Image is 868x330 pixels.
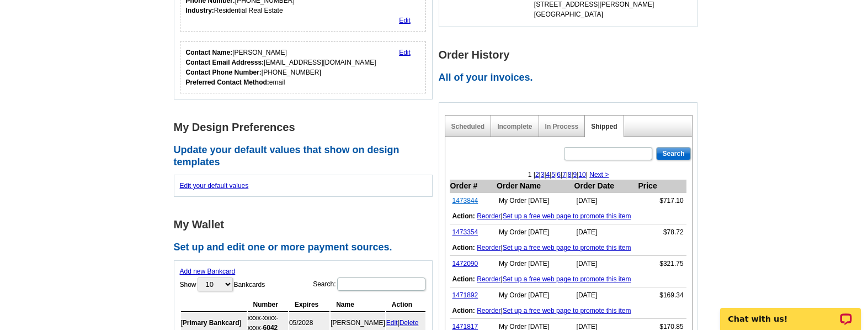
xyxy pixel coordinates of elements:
[400,319,419,327] a: Delete
[497,123,532,130] a: Incomplete
[546,171,550,179] a: 4
[186,69,262,76] strong: Contact Phone Number:
[477,244,500,252] a: Reorder
[574,180,638,193] th: Order Date
[174,144,439,168] h2: Update your default values that show on design templates
[186,48,376,87] div: [PERSON_NAME] [EMAIL_ADDRESS][DOMAIN_NAME] [PHONE_NUMBER] email
[545,123,579,130] a: In Process
[445,170,692,180] div: 1 | | | | | | | | | |
[496,287,574,303] td: My Order [DATE]
[180,182,249,190] a: Edit your default values
[450,208,686,224] td: |
[578,171,585,179] a: 10
[386,298,425,312] th: Action
[637,180,686,193] th: Price
[656,147,690,160] input: Search
[399,49,411,56] a: Edit
[503,244,631,252] a: Set up a free web page to promote this item
[180,276,265,292] label: Show Bankcards
[477,307,500,315] a: Reorder
[439,72,704,84] h2: All of your invoices.
[574,256,638,272] td: [DATE]
[452,260,478,268] a: 1472090
[386,319,398,327] a: Edit
[186,59,264,66] strong: Contact Email Addresss:
[637,224,686,240] td: $78.72
[331,298,385,312] th: Name
[180,268,236,275] a: Add new Bankcard
[452,212,475,220] b: Action:
[503,275,631,283] a: Set up a free web page to promote this item
[452,244,475,252] b: Action:
[713,295,868,330] iframe: LiveChat chat widget
[574,193,638,209] td: [DATE]
[574,287,638,303] td: [DATE]
[589,171,609,179] a: Next >
[183,319,239,327] b: Primary Bankcard
[535,171,539,179] a: 2
[503,212,631,220] a: Set up a free web page to promote this item
[198,277,233,291] select: ShowBankcards
[496,180,574,193] th: Order Name
[452,275,475,283] b: Action:
[477,275,500,283] a: Reorder
[496,193,574,209] td: My Order [DATE]
[551,171,555,179] a: 5
[503,307,631,315] a: Set up a free web page to promote this item
[450,303,686,319] td: |
[496,224,574,240] td: My Order [DATE]
[337,277,425,291] input: Search:
[477,212,500,220] a: Reorder
[186,7,214,14] strong: Industry:
[452,228,478,236] a: 1473354
[174,219,439,231] h1: My Wallet
[450,240,686,256] td: |
[186,78,269,86] strong: Preferred Contact Method:
[439,49,704,61] h1: Order History
[573,171,577,179] a: 9
[313,276,426,292] label: Search:
[452,307,475,315] b: Action:
[174,122,439,133] h1: My Design Preferences
[574,224,638,240] td: [DATE]
[541,171,545,179] a: 3
[450,180,497,193] th: Order #
[637,256,686,272] td: $321.75
[174,242,439,254] h2: Set up and edit one or more payment sources.
[568,171,572,179] a: 8
[289,298,329,312] th: Expires
[637,287,686,303] td: $169.34
[180,41,427,93] div: Who should we contact regarding order issues?
[186,49,233,56] strong: Contact Name:
[496,256,574,272] td: My Order [DATE]
[557,171,561,179] a: 6
[399,17,411,24] a: Edit
[451,123,485,130] a: Scheduled
[591,123,617,130] a: Shipped
[637,193,686,209] td: $717.10
[452,291,478,299] a: 1471892
[452,197,478,205] a: 1473844
[450,271,686,287] td: |
[562,171,566,179] a: 7
[248,298,288,312] th: Number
